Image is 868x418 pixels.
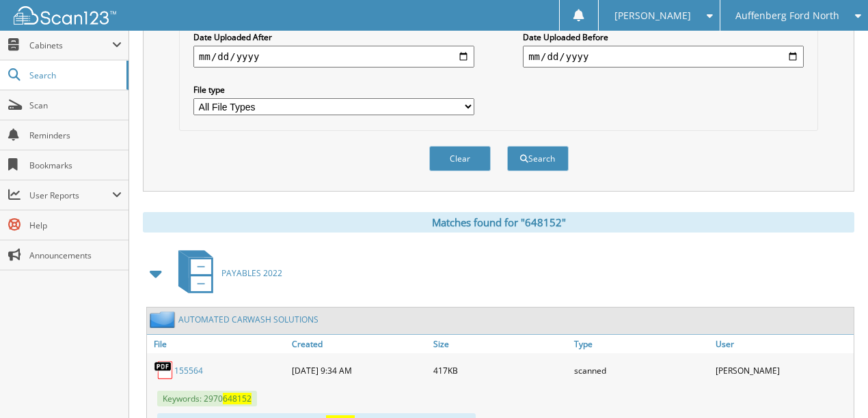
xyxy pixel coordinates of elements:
[193,31,474,43] label: Date Uploaded After
[29,250,122,261] span: Announcements
[712,357,854,384] div: [PERSON_NAME]
[430,357,571,384] div: 417KB
[170,246,282,300] a: PAYABLES 2022
[800,353,868,418] iframe: Chat Widget
[193,84,474,95] label: File type
[712,335,854,353] a: User
[29,160,122,171] span: Bookmarks
[507,146,569,171] button: Search
[735,12,839,20] span: Auffenberg Ford North
[143,212,854,233] div: Matches found for "648152"
[174,365,203,376] a: 155564
[223,393,252,404] span: 648152
[193,46,474,68] input: start
[571,357,712,384] div: scanned
[221,267,282,279] span: PAYABLES 2022
[150,311,178,328] img: folder2.png
[288,357,430,384] div: [DATE] 9:34 AM
[571,335,712,353] a: Type
[288,335,430,353] a: Created
[523,31,804,43] label: Date Uploaded Before
[429,146,491,171] button: Clear
[29,220,122,231] span: Help
[29,40,112,51] span: Cabinets
[14,6,116,25] img: scan123-logo-white.svg
[29,100,122,111] span: Scan
[147,335,288,353] a: File
[523,46,804,68] input: end
[29,70,120,81] span: Search
[29,190,112,201] span: User Reports
[157,391,257,406] span: Keywords: 2970
[430,335,571,353] a: Size
[29,130,122,141] span: Reminders
[154,360,174,380] img: PDF.png
[614,12,691,20] span: [PERSON_NAME]
[178,314,318,325] a: AUTOMATED CARWASH SOLUTIONS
